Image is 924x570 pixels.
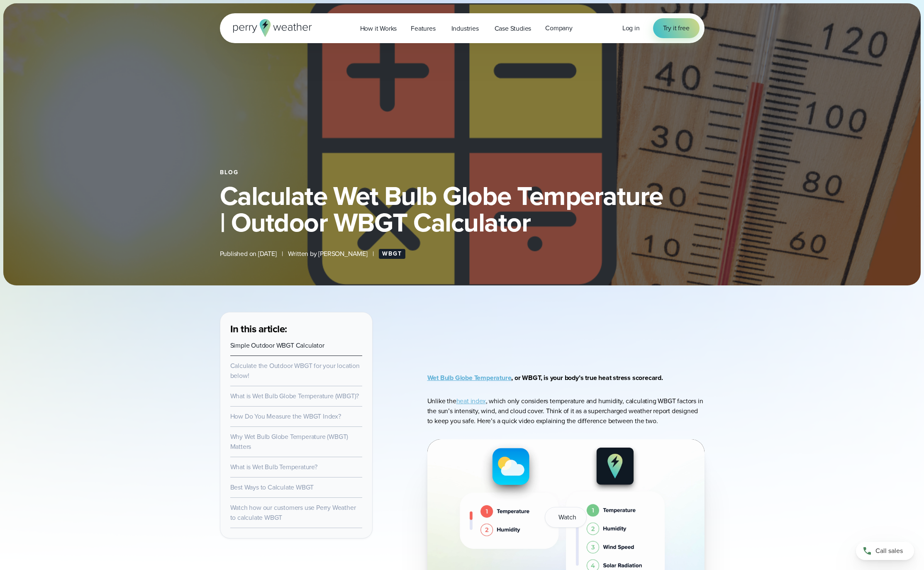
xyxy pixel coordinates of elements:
span: Industries [451,24,479,34]
span: Call sales [875,546,903,556]
a: Watch how our customers use Perry Weather to calculate WBGT [230,503,356,522]
h1: Calculate Wet Bulb Globe Temperature | Outdoor WBGT Calculator [220,183,705,236]
a: What is Wet Bulb Globe Temperature (WBGT)? [230,391,359,401]
a: Why Wet Bulb Globe Temperature (WBGT) Matters [230,432,349,451]
span: Company [545,23,573,33]
span: Case Studies [495,24,531,34]
span: | [373,249,374,259]
a: Simple Outdoor WBGT Calculator [230,341,324,350]
strong: , or WBGT, is your body’s true heat stress scorecard. [427,373,663,382]
h3: In this article: [230,322,362,336]
span: Published on [DATE] [220,249,277,259]
a: Log in [622,23,640,33]
a: How it Works [353,20,404,37]
span: Watch [558,512,576,522]
a: WBGT [379,249,405,259]
span: Features [411,24,435,34]
a: What is Wet Bulb Temperature? [230,462,317,472]
a: heat index [456,396,486,406]
a: Call sales [856,542,914,560]
a: How Do You Measure the WBGT Index? [230,412,341,421]
button: Watch [545,507,586,528]
div: Blog [220,169,705,176]
span: | [282,249,283,259]
a: Try it free [653,18,700,38]
span: Try it free [663,23,690,33]
a: Wet Bulb Globe Temperature [427,373,512,382]
iframe: WBGT Explained: Listen as we break down all you need to know about WBGT Video [451,312,680,346]
p: Unlike the , which only considers temperature and humidity, calculating WBGT factors in the sun’s... [427,396,705,426]
span: Written by [PERSON_NAME] [288,249,368,259]
span: Log in [622,23,640,33]
span: How it Works [360,24,397,34]
a: Case Studies [488,20,539,37]
a: Best Ways to Calculate WBGT [230,482,314,492]
a: Calculate the Outdoor WBGT for your location below! [230,361,360,380]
